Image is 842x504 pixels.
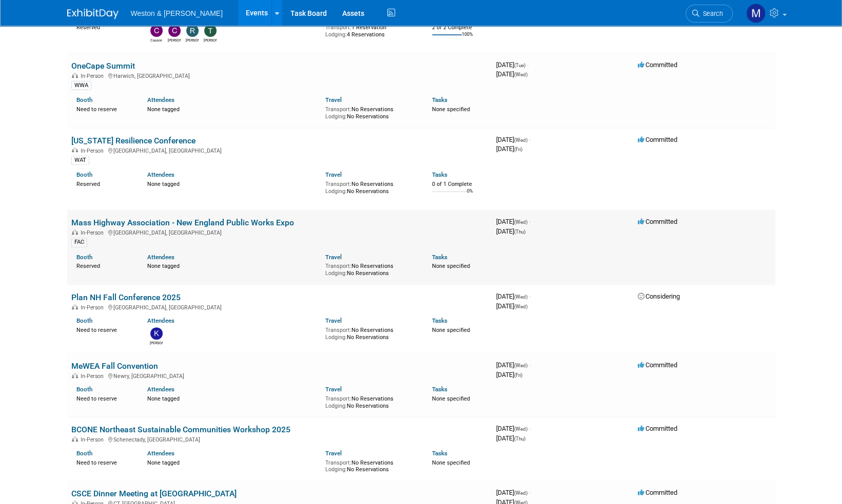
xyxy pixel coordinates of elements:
[325,181,351,187] span: Transport:
[72,304,78,309] img: In-Person Event
[514,294,527,300] span: (Wed)
[72,436,78,442] img: In-Person Event
[496,361,531,369] span: [DATE]
[746,4,766,23] img: Mary Ann Trujillo
[131,9,223,17] span: Weston & [PERSON_NAME]
[147,104,318,113] div: None tagged
[325,403,347,409] span: Lodging:
[150,25,163,37] img: Cassie Bethoney
[76,325,132,334] div: Need to reserve
[638,136,677,143] span: Committed
[432,181,488,188] div: 0 of 1 Complete
[81,148,107,154] span: In-Person
[325,104,417,120] div: No Reservations No Reservations
[527,61,528,69] span: -
[81,436,107,443] span: In-Person
[71,71,488,79] div: Harwich, [GEOGRAPHIC_DATA]
[71,489,237,498] a: CSCE Dinner Meeting at [GEOGRAPHIC_DATA]
[168,37,181,43] div: Cheri Ruane
[72,148,78,153] img: In-Person Event
[67,9,119,19] img: ExhibitDay
[496,302,527,310] span: [DATE]
[186,25,199,37] img: rachel cotter
[71,61,135,71] a: OneCape Summit
[432,254,447,261] a: Tasks
[71,238,87,247] div: FAC
[71,435,488,443] div: Schenectady, [GEOGRAPHIC_DATA]
[325,386,342,393] a: Travel
[496,145,522,153] span: [DATE]
[638,218,677,225] span: Committed
[432,96,447,103] a: Tasks
[325,395,351,402] span: Transport:
[432,327,470,333] span: None specified
[325,327,351,333] span: Transport:
[325,263,351,269] span: Transport:
[686,5,733,23] a: Search
[514,219,527,225] span: (Wed)
[467,188,473,202] td: 0%
[529,292,531,300] span: -
[325,188,347,195] span: Lodging:
[699,10,723,17] span: Search
[432,450,447,457] a: Tasks
[325,270,347,277] span: Lodging:
[71,425,290,434] a: BCONE Northeast Sustainable Communities Workshop 2025
[81,229,107,236] span: In-Person
[325,24,351,31] span: Transport:
[462,32,473,46] td: 100%
[325,459,351,466] span: Transport:
[71,292,181,302] a: Plan NH Fall Conference 2025
[432,263,470,269] span: None specified
[150,37,163,43] div: Cassie Bethoney
[76,179,132,188] div: Reserved
[150,327,163,340] img: Karen Prescott
[325,466,347,473] span: Lodging:
[432,386,447,393] a: Tasks
[325,96,342,103] a: Travel
[147,179,318,188] div: None tagged
[76,22,132,31] div: Reserved
[638,292,680,300] span: Considering
[71,228,488,236] div: [GEOGRAPHIC_DATA], [GEOGRAPHIC_DATA]
[204,37,217,43] div: Timothy Sheehan
[496,61,528,69] span: [DATE]
[81,373,107,380] span: In-Person
[325,261,417,277] div: No Reservations No Reservations
[325,393,417,409] div: No Reservations No Reservations
[496,136,531,143] span: [DATE]
[638,361,677,369] span: Committed
[432,317,447,324] a: Tasks
[325,106,351,113] span: Transport:
[638,61,677,69] span: Committed
[529,218,531,225] span: -
[325,334,347,341] span: Lodging:
[325,317,342,324] a: Travel
[71,156,89,165] div: WAT
[514,304,527,309] span: (Wed)
[71,361,158,371] a: MeWEA Fall Convention
[72,229,78,235] img: In-Person Event
[186,37,199,43] div: rachel cotter
[514,62,525,68] span: (Tue)
[71,146,488,154] div: [GEOGRAPHIC_DATA], [GEOGRAPHIC_DATA]
[147,171,174,178] a: Attendees
[638,425,677,432] span: Committed
[76,317,92,324] a: Booth
[529,425,531,432] span: -
[72,73,78,78] img: In-Person Event
[76,96,92,103] a: Booth
[496,292,531,300] span: [DATE]
[496,434,525,442] span: [DATE]
[514,372,522,378] span: (Fri)
[529,361,531,369] span: -
[496,371,522,379] span: [DATE]
[432,171,447,178] a: Tasks
[325,171,342,178] a: Travel
[325,113,347,120] span: Lodging:
[514,363,527,368] span: (Wed)
[514,229,525,235] span: (Thu)
[529,136,531,143] span: -
[76,450,92,457] a: Booth
[432,24,488,31] div: 2 of 2 Complete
